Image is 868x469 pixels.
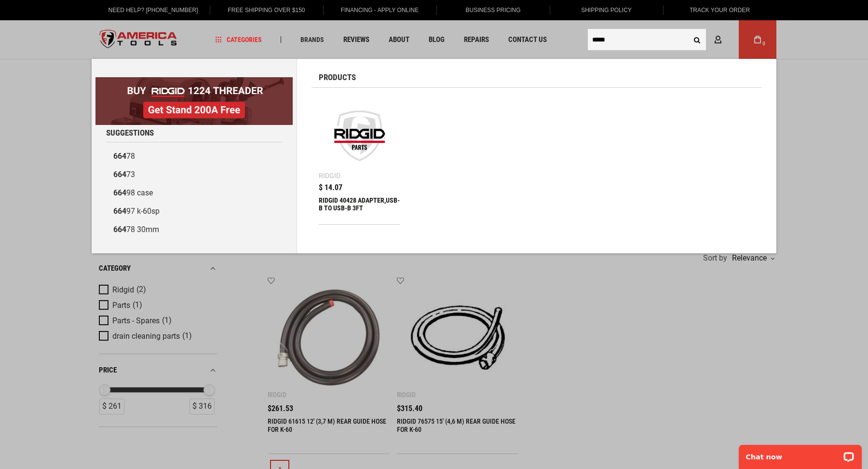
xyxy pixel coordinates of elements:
[324,100,395,172] img: RIDGID 40428 ADAPTER,USB-B TO USB-B 3FT
[296,33,328,46] a: Brands
[106,147,282,166] a: 66478
[113,188,126,197] b: 664
[113,152,126,161] b: 664
[106,129,154,137] span: Suggestions
[106,184,282,202] a: 66498 case
[732,439,868,469] iframe: LiveChat chat widget
[106,166,282,184] a: 66473
[113,207,126,216] b: 664
[106,221,282,239] a: 66478 30mm
[319,73,356,82] span: Products
[113,225,126,234] b: 664
[319,172,340,179] div: Ridgid
[300,36,324,43] span: Brands
[216,36,262,43] span: Categories
[319,196,400,220] div: RIDGID 40428 ADAPTER,USB-B TO USB-B 3FT
[211,33,266,46] a: Categories
[106,202,282,221] a: 66497 k-60sp
[319,95,400,224] a: RIDGID 40428 ADAPTER,USB-B TO USB-B 3FT Ridgid $ 14.07 RIDGID 40428 ADAPTER,USB-B TO USB-B 3FT
[688,30,706,49] button: Search
[113,170,126,179] b: 664
[95,77,293,84] a: BOGO: Buy RIDGID® 1224 Threader, Get Stand 200A Free!
[95,77,293,125] img: BOGO: Buy RIDGID® 1224 Threader, Get Stand 200A Free!
[319,184,342,192] span: $ 14.07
